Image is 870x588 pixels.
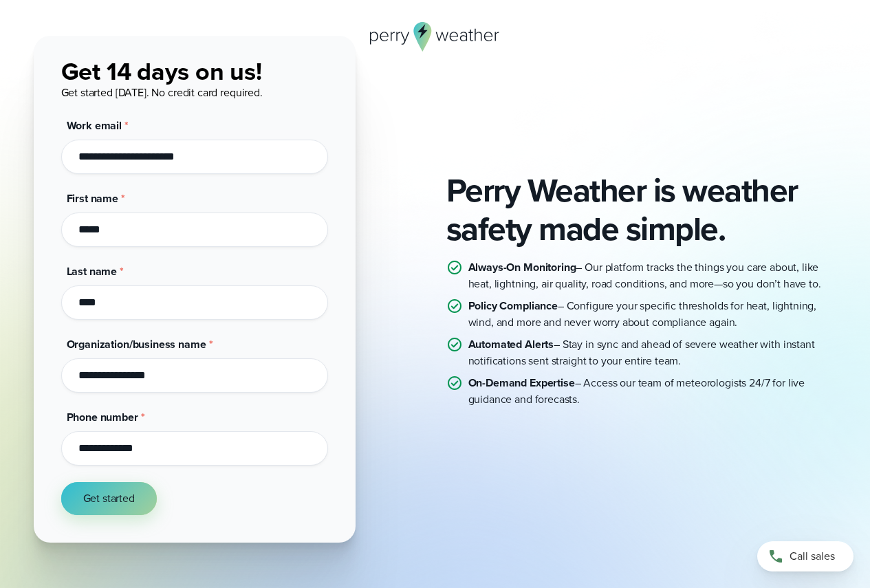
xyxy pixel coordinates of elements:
[67,336,206,352] span: Organization/business name
[61,85,263,100] span: Get started [DATE]. No credit card required.
[468,375,575,391] strong: On-Demand Expertise
[67,263,118,279] span: Last name
[468,259,837,292] p: – Our platform tracks the things you care about, like heat, lightning, air quality, road conditio...
[468,298,837,331] p: – Configure your specific thresholds for heat, lightning, wind, and more and never worry about co...
[468,375,837,408] p: – Access our team of meteorologists 24/7 for live guidance and forecasts.
[468,259,576,275] strong: Always-On Monitoring
[61,53,262,89] span: Get 14 days on us!
[67,118,122,133] span: Work email
[790,548,835,565] span: Call sales
[757,541,853,571] a: Call sales
[67,190,118,206] span: First name
[468,336,837,369] p: – Stay in sync and ahead of severe weather with instant notifications sent straight to your entir...
[61,482,157,515] button: Get started
[83,490,135,507] span: Get started
[446,171,837,248] h2: Perry Weather is weather safety made simple.
[468,336,554,352] strong: Automated Alerts
[67,409,138,425] span: Phone number
[468,298,558,314] strong: Policy Compliance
